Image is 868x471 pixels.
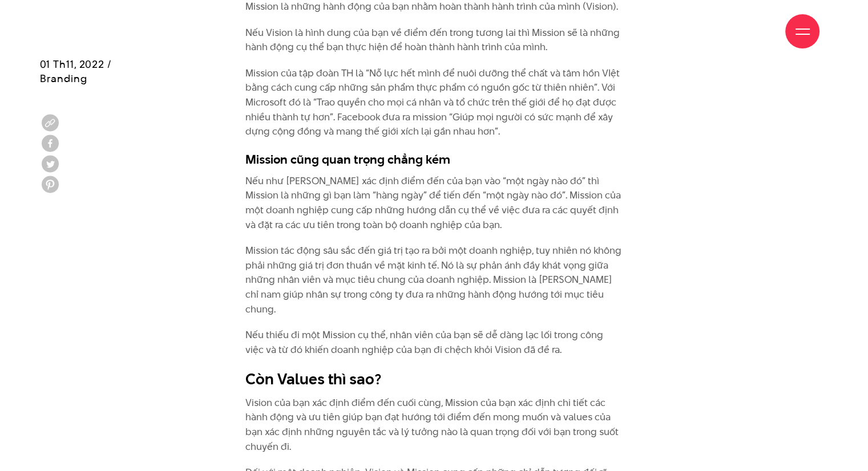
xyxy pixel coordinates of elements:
[245,395,623,453] p: Vision của bạn xác định điểm đến cuối cùng, Mission của bạn xác định chi tiết các hành động và ưu...
[245,327,623,356] p: Nếu thiếu đi một Mission cụ thể, nhân viên của bạn sẽ dễ dàng lạc lối trong công việc và từ đó kh...
[245,243,623,316] p: Mission tác động sâu sắc đến giá trị tạo ra bởi một doanh nghiệp, tuy nhiên nó không phải những g...
[245,66,623,139] p: Mission của tập đoàn TH là “Nỗ lực hết mình để nuôi dưỡng thể chất và tâm hồn VIệt bằng cách cung...
[245,151,450,168] strong: Mission cũng quan trọng chẳng kém
[245,368,381,389] strong: Còn Values thì sao?
[245,173,623,232] p: Nếu như [PERSON_NAME] xác định điểm đến của bạn vào “một ngày nào đó” thì Mission là những gì bạn...
[40,57,112,86] span: 01 Th11, 2022 / Branding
